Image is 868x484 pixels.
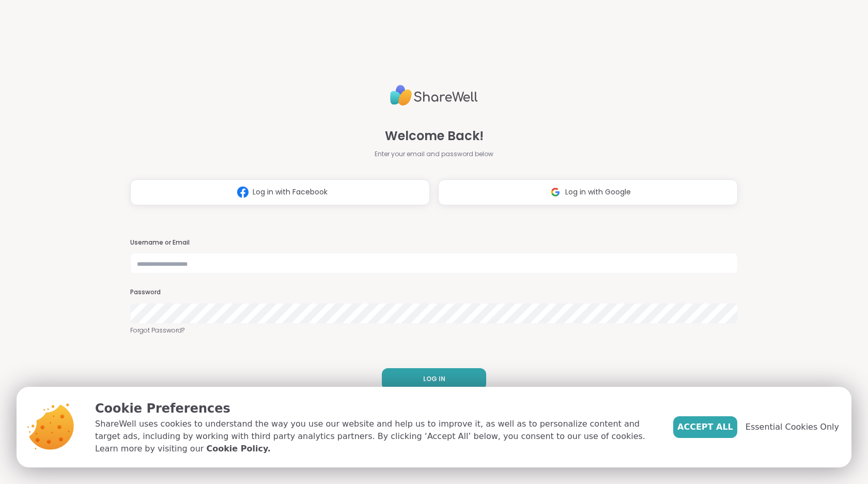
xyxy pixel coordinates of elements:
a: Forgot Password? [130,326,738,335]
button: Log in with Google [438,179,738,205]
span: Log in with Google [565,187,631,198]
img: ShareWell Logomark [233,183,253,202]
button: Log in with Facebook [130,179,430,205]
span: Log in with Facebook [253,187,328,198]
button: Accept All [673,416,737,438]
span: Essential Cookies Only [746,421,839,433]
span: Accept All [677,421,733,433]
button: LOG IN [382,368,486,390]
img: ShareWell Logo [390,81,478,110]
a: Cookie Policy. [206,443,270,455]
h3: Username or Email [130,238,738,247]
span: LOG IN [423,374,445,384]
span: Welcome Back! [385,127,484,145]
img: ShareWell Logomark [546,183,565,202]
p: Cookie Preferences [95,399,657,418]
span: Enter your email and password below [375,149,493,159]
h3: Password [130,288,738,297]
p: ShareWell uses cookies to understand the way you use our website and help us to improve it, as we... [95,418,657,455]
